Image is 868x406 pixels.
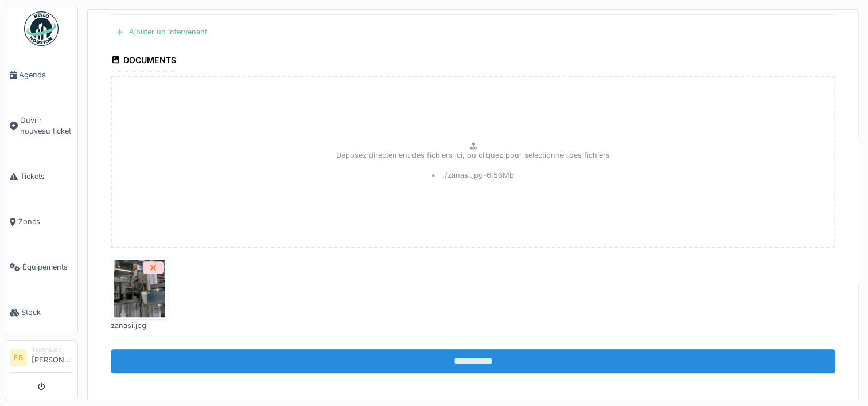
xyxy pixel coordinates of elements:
div: Technicien [32,345,73,354]
div: zanasi.jpg [111,320,168,331]
span: Agenda [19,69,73,80]
span: Tickets [20,171,73,182]
a: FB Technicien[PERSON_NAME] [10,345,73,373]
a: Tickets [5,154,77,199]
a: Ouvrir nouveau ticket [5,97,77,154]
p: Déposez directement des fichiers ici, ou cliquez pour sélectionner des fichiers [336,150,610,161]
li: [PERSON_NAME] [32,345,73,370]
span: Zones [18,216,73,227]
a: Agenda [5,52,77,97]
span: Équipements [22,261,73,272]
li: ./zanasi.jpg - 6.56 Mb [432,170,514,181]
span: Ouvrir nouveau ticket [20,115,73,136]
div: Documents [111,52,176,71]
a: Stock [5,290,77,335]
img: Badge_color-CXgf-gQk.svg [24,11,59,46]
a: Équipements [5,244,77,290]
li: FB [10,349,27,366]
span: Stock [21,307,73,318]
img: sy5xyage8wq0iutwf9wj3rapwn3f [114,260,165,317]
a: Zones [5,199,77,244]
div: Ajouter un intervenant [111,24,212,40]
